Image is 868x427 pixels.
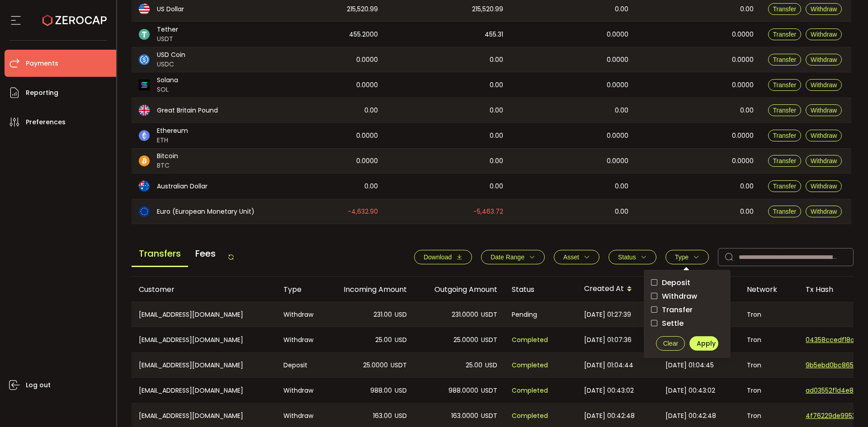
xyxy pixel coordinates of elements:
[424,253,452,261] span: Download
[139,181,150,192] img: aud_portfolio.svg
[607,156,628,166] span: 0.0000
[732,29,754,40] span: 0.0000
[665,250,709,264] button: Type
[139,4,150,14] img: usd_portfolio.svg
[157,25,178,34] span: Tether
[356,156,378,166] span: 0.0000
[823,384,868,427] div: Chat Widget
[490,80,503,90] span: 0.00
[364,181,378,192] span: 0.00
[811,81,837,89] span: Withdraw
[811,183,837,190] span: Withdraw
[490,181,503,192] span: 0.00
[276,302,324,327] div: Withdraw
[689,336,718,351] button: Apply
[132,327,276,352] div: [EMAIL_ADDRESS][DOMAIN_NAME]
[740,353,798,377] div: Tron
[481,310,497,320] span: USDT
[157,50,185,60] span: USD Coin
[132,241,188,267] span: Transfers
[740,4,754,14] span: 0.00
[512,385,548,396] span: Completed
[584,411,635,421] span: [DATE] 00:42:48
[373,411,392,421] span: 163.00
[811,31,837,38] span: Withdraw
[768,155,802,167] button: Transfer
[132,302,276,327] div: [EMAIL_ADDRESS][DOMAIN_NAME]
[395,335,407,345] span: USD
[773,81,797,89] span: Transfer
[512,335,548,345] span: Completed
[375,335,392,345] span: 25.00
[811,208,837,215] span: Withdraw
[473,206,503,217] span: -5,463.72
[732,131,754,141] span: 0.0000
[563,253,579,261] span: Asset
[609,250,656,264] button: Status
[740,181,754,192] span: 0.00
[157,151,178,161] span: Bitcoin
[349,29,378,40] span: 455.2000
[414,284,505,295] div: Outgoing Amount
[139,54,150,65] img: usdc_portfolio.svg
[451,411,478,421] span: 163.0000
[811,5,837,13] span: Withdraw
[740,378,798,403] div: Tron
[139,155,150,166] img: btc_portfolio.svg
[512,411,548,421] span: Completed
[157,60,185,69] span: USDC
[811,107,837,114] span: Withdraw
[773,157,797,164] span: Transfer
[657,305,693,314] span: Transfer
[157,161,178,170] span: BTC
[773,56,797,63] span: Transfer
[395,411,407,421] span: USD
[615,181,628,192] span: 0.00
[806,155,842,167] button: Withdraw
[26,379,51,392] span: Log out
[665,385,715,396] span: [DATE] 00:43:02
[363,360,388,371] span: 25.0000
[139,105,150,116] img: gbp_portfolio.svg
[391,360,407,371] span: USDT
[584,335,632,345] span: [DATE] 01:07:36
[157,126,188,136] span: Ethereum
[481,411,497,421] span: USDT
[615,105,628,116] span: 0.00
[607,29,628,40] span: 0.0000
[157,136,188,145] span: ETH
[740,302,798,327] div: Tron
[505,284,577,295] div: Status
[347,4,378,14] span: 215,520.99
[768,180,802,192] button: Transfer
[615,4,628,14] span: 0.00
[768,130,802,141] button: Transfer
[490,156,503,166] span: 0.00
[132,378,276,403] div: [EMAIL_ADDRESS][DOMAIN_NAME]
[395,310,407,320] span: USD
[806,130,842,141] button: Withdraw
[656,336,685,351] button: Clear
[414,250,472,264] button: Download
[615,206,628,217] span: 0.00
[768,28,802,40] button: Transfer
[157,106,218,115] span: Great Britain Pound
[806,206,842,217] button: Withdraw
[732,80,754,90] span: 0.0000
[697,339,716,348] span: Apply
[485,360,497,371] span: USD
[768,104,802,116] button: Transfer
[481,250,545,264] button: Date Range
[348,206,378,217] span: -4,632.90
[811,157,837,164] span: Withdraw
[577,282,658,297] div: Created At
[472,4,503,14] span: 215,520.99
[732,156,754,166] span: 0.0000
[584,310,631,320] span: [DATE] 01:27:39
[740,284,798,295] div: Network
[663,340,678,347] span: Clear
[395,385,407,396] span: USD
[675,253,689,261] span: Type
[740,327,798,352] div: Tron
[139,206,150,217] img: eur_portfolio.svg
